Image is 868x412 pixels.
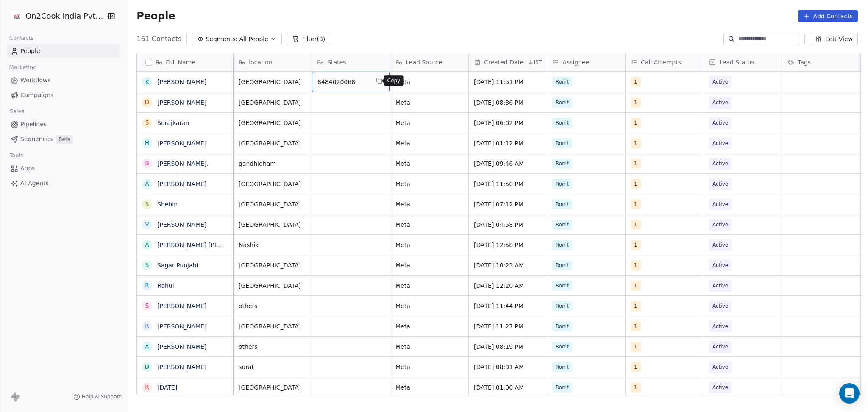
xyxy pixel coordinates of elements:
div: States [312,53,390,71]
div: A [145,342,149,351]
span: 1 [631,118,641,128]
span: 1 [631,382,641,393]
a: [PERSON_NAME] [157,140,206,147]
span: [GEOGRAPHIC_DATA] [239,98,306,107]
span: People [20,47,40,56]
span: Ronit [552,321,572,331]
a: [DATE] [157,384,177,391]
span: Active [712,241,728,249]
div: Call Attempts [626,53,704,71]
span: 1 [631,321,641,331]
span: others [239,302,306,310]
span: [DATE] 11:27 PM [474,322,542,331]
div: Created DateIST [469,53,547,71]
span: Active [712,383,728,392]
span: Ronit [552,138,572,148]
span: Active [712,78,728,86]
span: 1 [631,159,641,169]
span: Active [712,139,728,148]
span: Ronit [552,362,572,372]
span: Ronit [552,77,572,87]
span: Ronit [552,159,572,169]
span: [DATE] 12:58 PM [474,241,542,249]
div: D [145,362,150,371]
span: Contacts [6,32,37,45]
span: Ronit [552,199,572,209]
span: [DATE] 11:51 PM [474,78,542,86]
span: [DATE] 01:00 AM [474,383,542,392]
span: 1 [631,240,641,250]
span: Active [712,261,728,270]
span: Active [712,322,728,331]
span: [DATE] 07:12 PM [474,200,542,209]
span: Tags [798,58,811,67]
span: Campaigns [20,91,53,100]
span: Sequences [20,135,53,144]
span: On2Cook India Pvt. Ltd. [25,11,103,22]
span: Active [712,200,728,209]
span: States [327,58,346,67]
span: Meta [395,200,463,209]
a: [PERSON_NAME] [157,221,206,228]
div: B [145,159,149,168]
a: [PERSON_NAME] [157,99,206,106]
span: Active [712,119,728,127]
span: [DATE] 04:58 PM [474,220,542,229]
div: location [234,53,312,71]
span: Call Attempts [641,58,681,67]
span: People [136,10,175,22]
span: Beta [56,135,73,144]
div: Open Intercom Messenger [839,383,860,404]
span: Active [712,342,728,351]
span: Marketing [6,61,40,74]
button: Filter(3) [287,33,331,45]
span: Pipelines [20,120,47,129]
a: AI Agents [7,176,119,190]
a: SequencesBeta [7,132,119,146]
span: Ronit [552,118,572,128]
span: Meta [395,78,463,86]
span: [GEOGRAPHIC_DATA] [239,281,306,290]
span: others_ [239,342,306,351]
p: Copy [387,77,401,84]
div: S [145,200,149,209]
span: [GEOGRAPHIC_DATA] [239,78,306,86]
span: Meta [395,281,463,290]
span: 1 [631,362,641,372]
span: 8484020068 [317,78,369,86]
span: 161 Contacts [136,34,181,44]
div: S [145,261,149,270]
span: Meta [395,98,463,107]
span: Meta [395,383,463,392]
div: Assignee [547,53,625,71]
span: Meta [395,322,463,331]
span: [GEOGRAPHIC_DATA] [239,220,306,229]
span: Active [712,180,728,188]
span: [DATE] 11:44 PM [474,302,542,310]
div: M [145,139,150,148]
span: Meta [395,342,463,351]
span: [DATE] 10:23 AM [474,261,542,270]
div: Full Name [137,53,233,71]
span: [GEOGRAPHIC_DATA] [239,180,306,188]
span: Ronit [552,281,572,291]
div: Lead Status [704,53,782,71]
a: Shebin [157,201,178,208]
div: A [145,240,149,249]
a: Surajkaran [157,120,189,126]
span: [DATE] 09:46 AM [474,159,542,168]
span: 1 [631,281,641,291]
div: Tags [782,53,860,71]
span: Active [712,302,728,310]
span: Meta [395,241,463,249]
span: Meta [395,180,463,188]
span: Active [712,281,728,290]
button: On2Cook India Pvt. Ltd. [10,9,100,23]
span: [DATE] 06:02 PM [474,119,542,127]
a: [PERSON_NAME]. [157,160,209,167]
span: All People [239,35,268,44]
a: Help & Support [73,393,121,400]
a: Campaigns [7,88,119,102]
span: Tools [6,149,27,162]
a: [PERSON_NAME] [157,78,206,85]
